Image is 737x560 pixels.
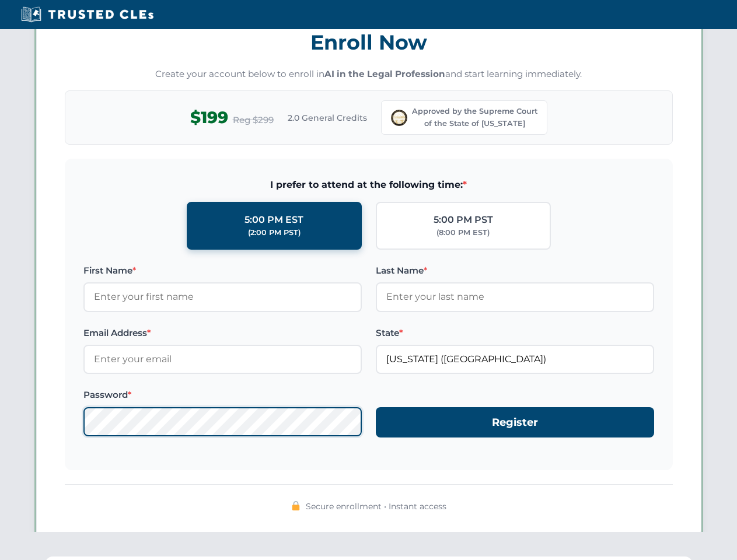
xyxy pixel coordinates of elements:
[376,345,654,374] input: Ohio (OH)
[83,282,362,311] input: Enter your first name
[436,227,490,239] div: (8:00 PM EST)
[83,345,362,374] input: Enter your email
[83,177,654,192] span: I prefer to attend at the following time:
[288,111,367,124] span: 2.0 General Credits
[412,106,537,129] span: Approved by the Supreme Court of the State of [US_STATE]
[376,326,654,340] label: State
[376,407,654,438] button: Register
[376,282,654,311] input: Enter your last name
[291,501,301,510] img: 🔒
[324,68,445,79] strong: AI in the Legal Profession
[65,24,673,61] h3: Enroll Now
[83,264,362,278] label: First Name
[83,326,362,340] label: Email Address
[244,212,303,228] div: 5:00 PM EST
[233,113,274,127] span: Reg $299
[18,6,157,23] img: Trusted CLEs
[83,388,362,402] label: Password
[434,212,493,228] div: 5:00 PM PST
[190,104,228,131] span: $199
[248,227,301,239] div: (2:00 PM PST)
[391,110,407,126] img: Supreme Court of Ohio
[306,500,446,513] span: Secure enrollment • Instant access
[65,68,673,81] p: Create your account below to enroll in and start learning immediately.
[376,264,654,278] label: Last Name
